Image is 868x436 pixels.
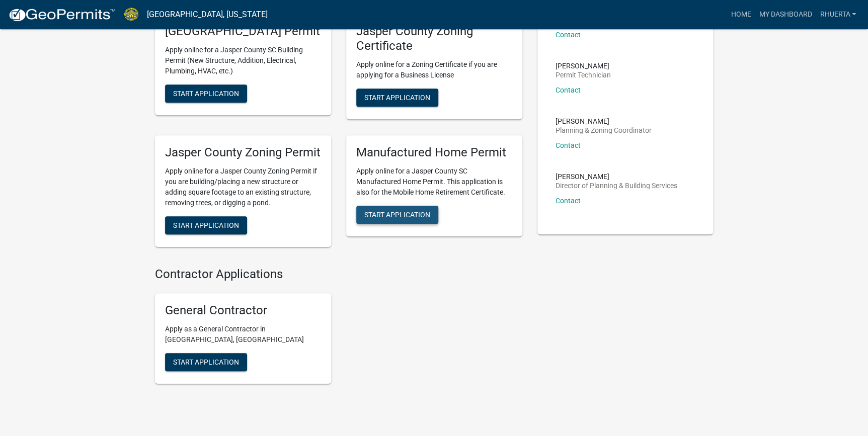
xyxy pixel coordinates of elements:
[356,166,512,198] p: Apply online for a Jasper County SC Manufactured Home Permit. This application is also for the Mo...
[556,141,581,149] a: Contact
[356,206,438,224] button: Start Application
[124,8,139,21] img: Jasper County, South Carolina
[356,89,438,107] button: Start Application
[755,5,816,24] a: My Dashboard
[816,5,860,24] a: Rhuerta
[165,216,247,234] button: Start Application
[356,59,512,80] p: Apply online for a Zoning Certificate if you are applying for a Business License
[556,127,652,134] p: Planning & Zoning Coordinator
[356,24,512,53] h5: Jasper County Zoning Certificate
[165,45,321,76] p: Apply online for a Jasper County SC Building Permit (New Structure, Addition, Electrical, Plumbin...
[364,93,430,101] span: Start Application
[364,210,430,218] span: Start Application
[155,267,522,392] wm-workflow-list-section: Contractor Applications
[147,6,268,23] a: [GEOGRAPHIC_DATA], [US_STATE]
[556,182,677,189] p: Director of Planning & Building Services
[165,303,321,318] h5: General Contractor
[165,353,247,371] button: Start Application
[173,90,239,98] span: Start Application
[155,267,522,282] h4: Contractor Applications
[165,84,247,103] button: Start Application
[556,197,581,205] a: Contact
[165,145,321,160] h5: Jasper County Zoning Permit
[556,71,611,78] p: Permit Technician
[556,62,611,69] p: [PERSON_NAME]
[556,118,652,125] p: [PERSON_NAME]
[165,166,321,208] p: Apply online for a Jasper County Zoning Permit if you are building/placing a new structure or add...
[165,24,321,39] h5: [GEOGRAPHIC_DATA] Permit
[556,31,581,39] a: Contact
[556,173,677,180] p: [PERSON_NAME]
[173,221,239,229] span: Start Application
[165,324,321,345] p: Apply as a General Contractor in [GEOGRAPHIC_DATA], [GEOGRAPHIC_DATA]
[727,5,755,24] a: Home
[173,358,239,366] span: Start Application
[356,145,512,160] h5: Manufactured Home Permit
[556,86,581,94] a: Contact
